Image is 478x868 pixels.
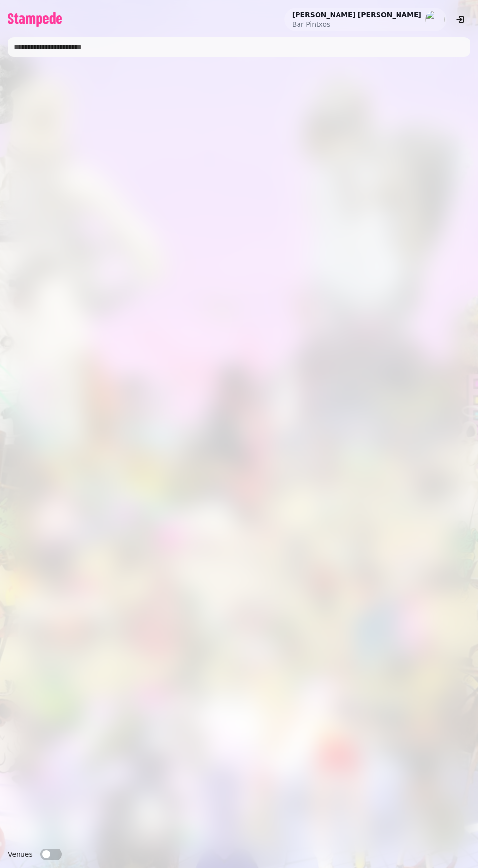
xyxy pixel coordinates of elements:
button: logout [451,10,470,29]
img: aHR0cHM6Ly93d3cuZ3JhdmF0YXIuY29tL2F2YXRhci80ODBiNjU3OGNhZjQyZmMxODRmNDU0MWE1MjI5ZThhMT9zPTE1MCZkP... [425,10,445,29]
p: Bar Pintxos [292,19,421,29]
h2: [PERSON_NAME] [PERSON_NAME] [292,10,421,19]
img: logo [8,12,62,27]
label: Venues [8,849,33,860]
